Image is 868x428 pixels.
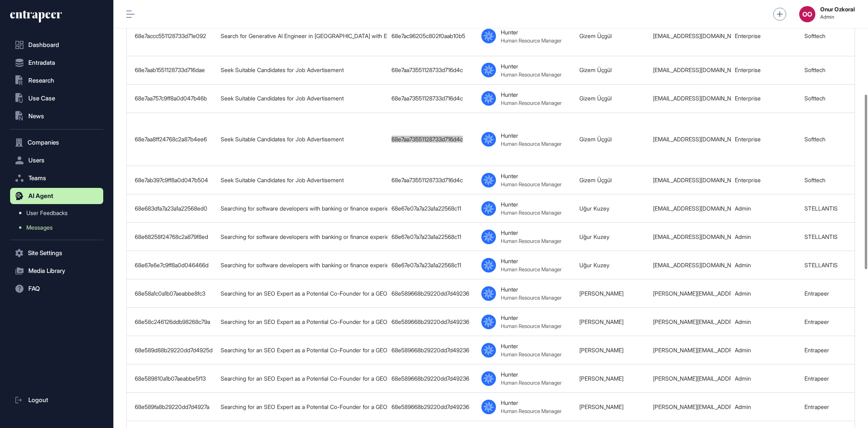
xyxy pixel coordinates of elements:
div: Seek Suitable Candidates for Job Advertisement [221,67,383,73]
span: Admin [820,14,855,20]
div: [PERSON_NAME][EMAIL_ADDRESS][DOMAIN_NAME] [653,347,727,353]
div: Admin [735,290,796,297]
div: Human Resource Manager [501,408,562,414]
a: STELLANTIS [804,205,838,212]
div: Hunter [501,201,518,208]
span: User Feedbacks [26,210,68,216]
div: Searching for software developers with banking or finance experience in [GEOGRAPHIC_DATA] (max 5 ... [221,205,383,212]
a: Messages [14,220,103,235]
a: Entrapeer [804,347,829,353]
div: Enterprise [735,95,796,102]
div: Human Resource Manager [501,323,562,329]
div: 68e7aa73551128733d716d4c [391,67,473,73]
button: FAQ [10,281,103,297]
div: 68e7aa73551128733d716d4c [391,95,473,102]
div: [PERSON_NAME][EMAIL_ADDRESS][DOMAIN_NAME] [653,319,727,325]
div: [EMAIL_ADDRESS][DOMAIN_NAME] [653,177,727,183]
button: Companies [10,134,103,151]
div: Hunter [501,343,518,349]
div: [EMAIL_ADDRESS][DOMAIN_NAME] [653,205,727,212]
div: Human Resource Manager [501,37,562,44]
a: [PERSON_NAME] [579,375,623,382]
div: 68e67e07a7a23a1a22568c11 [391,234,473,240]
div: Human Resource Manager [501,71,562,78]
a: Gizem Üçgül [579,66,612,73]
button: Media Library [10,263,103,279]
div: 68e7aab1551128733d716dae [135,67,213,73]
div: 68e67e07a7a23a1a22568c11 [391,262,473,268]
div: Seek Suitable Candidates for Job Advertisement [221,95,383,102]
div: Searching for an SEO Expert as a Potential Co-Founder for a GEO Startup [221,404,383,410]
div: Human Resource Manager [501,209,562,216]
div: 68e589668b29220dd7d49236 [391,290,473,297]
a: [PERSON_NAME] [579,403,623,410]
div: 68e58c246126ddb98268c79a [135,319,213,325]
div: [PERSON_NAME][EMAIL_ADDRESS][DOMAIN_NAME] [653,290,727,297]
div: Admin [735,347,796,353]
div: 68e589810a1b07aeabbe5f13 [135,375,213,382]
div: Human Resource Manager [501,238,562,244]
div: Admin [735,262,796,268]
div: Hunter [501,229,518,236]
div: Searching for an SEO Expert as a Potential Co-Founder for a GEO Startup [221,290,383,297]
div: Searching for software developers with banking or finance experience in [GEOGRAPHIC_DATA] (max 5 ... [221,262,383,268]
div: [PERSON_NAME][EMAIL_ADDRESS][DOMAIN_NAME] [653,375,727,382]
span: FAQ [28,285,40,292]
span: Media Library [28,268,65,274]
div: Human Resource Manager [501,100,562,106]
div: 68e67e6e7c9ff8a0d046466d [135,262,213,268]
span: News [28,113,44,119]
a: Uğur Kuzey [579,233,609,240]
button: Teams [10,170,103,186]
div: Seek Suitable Candidates for Job Advertisement [221,136,383,143]
a: User Feedbacks [14,206,103,220]
div: 68e7aa8ff24768c2a87b4ee6 [135,136,213,143]
div: Hunter [501,132,518,139]
a: Logout [10,392,103,408]
div: 68e7aa73551128733d716d4c [391,177,473,183]
span: Companies [28,139,59,146]
a: Gizem Üçgül [579,177,612,183]
button: Users [10,152,103,168]
div: Enterprise [735,136,796,143]
div: Human Resource Manager [501,181,562,187]
div: Hunter [501,29,518,36]
div: [EMAIL_ADDRESS][DOMAIN_NAME] [653,234,727,240]
div: 68e7aa73551128733d716d4c [391,136,473,143]
div: 68e67e07a7a23a1a22568c11 [391,205,473,212]
div: 68e7accc551128733d71e092 [135,33,213,39]
div: 68e589668b29220dd7d49236 [391,347,473,353]
div: Admin [735,375,796,382]
button: AI Agent [10,188,103,204]
div: 68e68258f24768c2a879f8ed [135,234,213,240]
a: STELLANTIS [804,233,838,240]
div: Hunter [501,172,518,179]
div: Human Resource Manager [501,141,562,147]
div: Hunter [501,63,518,70]
div: Hunter [501,258,518,264]
span: Use Case [28,95,55,102]
div: Human Resource Manager [501,266,562,273]
div: [EMAIL_ADDRESS][DOMAIN_NAME] [653,67,727,73]
span: Users [28,157,45,164]
div: [EMAIL_ADDRESS][DOMAIN_NAME] [653,262,727,268]
div: 68e589d88b29220dd7d4925d [135,347,213,353]
div: Admin [735,319,796,325]
div: Hunter [501,286,518,293]
button: Entradata [10,55,103,71]
div: Searching for an SEO Expert as a Potential Co-Founder for a GEO Startup [221,347,383,353]
span: Dashboard [28,42,59,48]
a: [PERSON_NAME] [579,318,623,325]
div: [EMAIL_ADDRESS][DOMAIN_NAME] [653,95,727,102]
a: Uğur Kuzey [579,205,609,212]
a: Gizem Üçgül [579,95,612,102]
div: Admin [735,234,796,240]
span: Site Settings [28,250,62,256]
span: Messages [26,224,53,231]
strong: Onur Ozkoral [820,6,855,13]
a: Softtech [804,66,825,73]
a: Entrapeer [804,290,829,297]
button: Research [10,72,103,89]
div: 68e58a1c0a1b07aeabbe8fc3 [135,290,213,297]
div: OO [799,6,815,22]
